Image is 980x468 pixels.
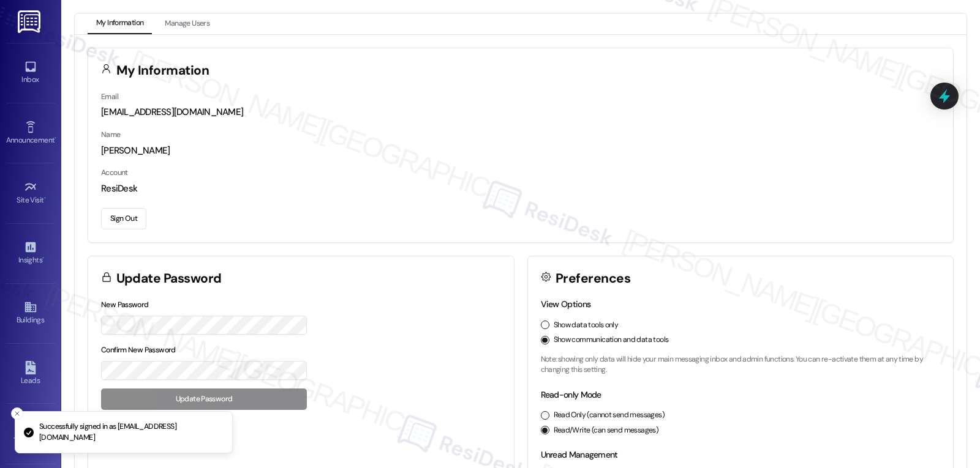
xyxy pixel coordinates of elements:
a: Templates • [6,417,55,450]
a: Inbox [6,56,55,89]
span: • [42,254,44,262]
label: View Options [541,299,591,310]
label: Read Only (cannot send messages) [554,410,665,421]
a: Buildings [6,297,55,330]
button: My Information [88,13,152,34]
div: [EMAIL_ADDRESS][DOMAIN_NAME] [101,106,940,119]
span: • [55,134,56,143]
label: Read-only Mode [541,389,601,400]
a: Leads [6,357,55,390]
label: Unread Management [541,449,618,460]
label: Account [101,168,128,177]
label: New Password [101,300,149,310]
a: Site Visit • [6,177,55,210]
button: Manage Users [156,13,218,34]
h3: My Information [116,64,209,77]
div: ResiDesk [101,182,940,195]
label: Show communication and data tools [554,335,669,346]
label: Confirm New Password [101,345,176,355]
button: Sign Out [101,208,146,229]
h3: Update Password [116,272,222,285]
label: Name [101,130,121,139]
span: • [44,194,46,202]
label: Show data tools only [554,320,619,331]
h3: Preferences [556,272,630,285]
p: Note: showing only data will hide your main messaging inbox and admin functions. You can re-activ... [541,354,941,376]
img: ResiDesk Logo [18,10,43,33]
label: Read/Write (can send messages) [554,425,659,436]
p: Successfully signed in as [EMAIL_ADDRESS][DOMAIN_NAME] [39,422,222,443]
a: Insights • [6,237,55,270]
div: [PERSON_NAME] [101,144,940,157]
button: Close toast [11,407,23,420]
label: Email [101,92,118,102]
